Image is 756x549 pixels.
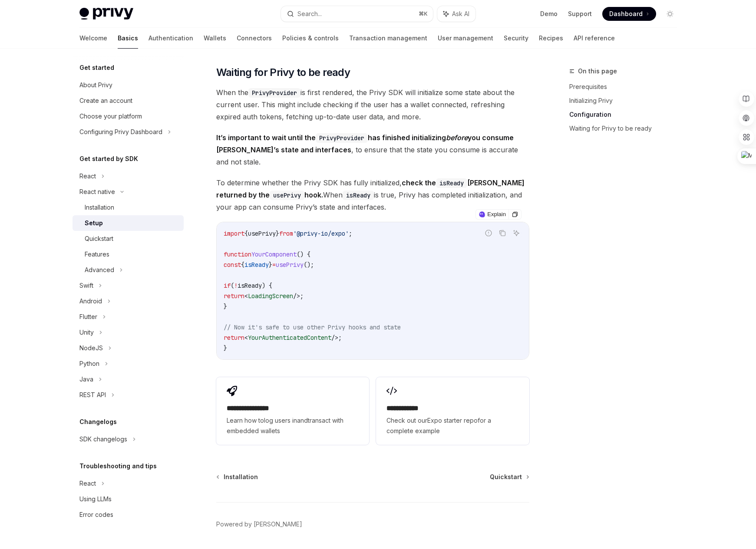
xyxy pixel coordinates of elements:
a: Demo [540,10,558,18]
h5: Get started by SDK [79,154,138,164]
span: < [244,334,248,342]
code: usePrivy [270,191,304,200]
div: React [79,171,96,181]
span: ; [300,292,304,300]
strong: It’s important to wait until the has finished initializing you consume [PERSON_NAME]’s state and ... [216,133,514,154]
div: Create an account [79,95,132,106]
a: Installation [217,473,258,481]
span: Dashboard [609,10,643,18]
h5: Get started [79,62,114,73]
a: Initializing Privy [569,94,684,108]
a: Authentication [149,28,193,49]
div: Using LLMs [79,494,112,504]
span: < [244,292,248,300]
a: Powered by [PERSON_NAME] [216,520,302,529]
div: Android [79,296,102,306]
span: ; [338,334,342,342]
div: Choose your platform [79,111,142,122]
a: Prerequisites [569,80,684,94]
a: **** **** **** *Learn how tolog users inandtransact with embedded wallets [216,377,369,445]
span: } [269,261,272,269]
span: Installation [224,473,258,481]
a: Welcome [79,28,107,49]
div: Setup [85,218,103,228]
h5: Changelogs [79,417,117,427]
a: Basics [118,28,138,49]
div: Advanced [85,265,114,275]
span: () { [297,250,310,258]
span: YourComponent [251,250,297,258]
a: **** **** **Check out ourExpo starter repofor a complete example [376,377,529,445]
a: User management [438,28,493,49]
span: usePrivy [276,261,304,269]
div: React [79,478,96,489]
span: To determine whether the Privy SDK has fully initialized, When is true, Privy has completed initi... [216,177,529,213]
span: ⌘ K [419,10,428,17]
div: Python [79,358,99,369]
a: Transaction management [349,28,427,49]
a: log users in [264,417,297,424]
div: React native [79,187,115,197]
div: SDK changelogs [79,434,127,444]
a: Security [504,28,528,49]
a: Choose your platform [73,108,184,124]
span: Check out our for a complete example [386,415,518,436]
span: Waiting for Privy to be ready [216,66,350,79]
a: Recipes [539,28,563,49]
div: Quickstart [85,233,113,244]
a: Wallets [204,28,226,49]
span: '@privy-io/expo' [293,230,349,237]
a: Quickstart [73,231,184,247]
a: API reference [574,28,615,49]
img: light logo [79,8,133,20]
div: Search... [297,9,322,19]
a: Using LLMs [73,491,184,507]
a: Connectors [237,28,272,49]
code: isReady [343,191,374,200]
span: { [244,230,248,237]
span: = [272,261,276,269]
span: ; [349,230,352,237]
a: Features [73,247,184,262]
div: Installation [85,202,114,213]
code: PrivyProvider [248,88,300,98]
span: YourAuthenticatedContent [248,334,331,342]
div: Features [85,249,109,260]
span: const [224,261,241,269]
button: Report incorrect code [483,227,494,239]
div: Flutter [79,312,97,322]
a: Error codes [73,507,184,523]
a: About Privy [73,77,184,93]
span: // Now it's safe to use other Privy hooks and state [224,323,401,331]
h5: Troubleshooting and tips [79,461,157,471]
div: REST API [79,390,106,400]
span: (); [304,261,314,269]
span: return [224,292,244,300]
a: Policies & controls [282,28,339,49]
span: Learn how to and [227,415,359,436]
span: /> [331,334,338,342]
a: Expo starter repo [427,417,478,424]
code: isReady [436,178,467,188]
a: Installation [73,200,184,215]
span: return [224,334,244,342]
span: , to ensure that the state you consume is accurate and not stale. [216,131,529,168]
span: function [224,250,251,258]
button: Ask AI [437,6,475,22]
span: from [279,230,293,237]
span: if [224,282,231,289]
div: Java [79,374,93,385]
span: When the is first rendered, the Privy SDK will initialize some state about the current user. This... [216,86,529,123]
div: About Privy [79,80,112,90]
span: } [224,302,227,310]
a: Support [568,10,592,18]
span: On this page [578,66,617,76]
div: Swift [79,280,93,291]
div: Error codes [79,510,113,520]
button: Copy the contents from the code block [497,227,508,239]
span: Quickstart [490,473,522,481]
div: Configuring Privy Dashboard [79,127,162,137]
a: Configuration [569,108,684,122]
div: NodeJS [79,343,103,353]
span: isReady [244,261,269,269]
